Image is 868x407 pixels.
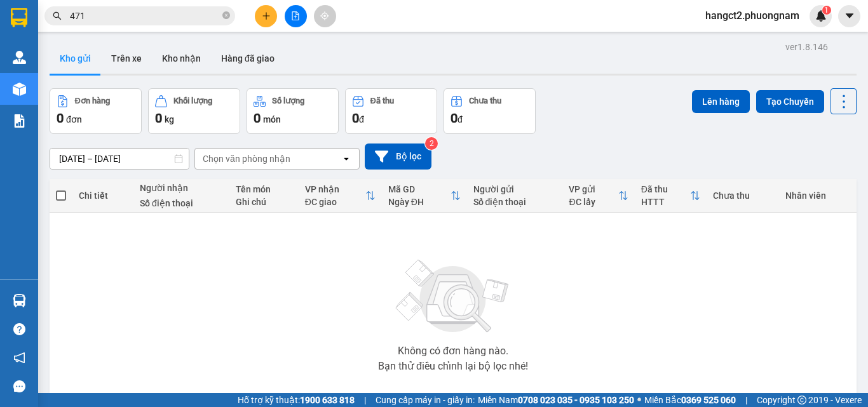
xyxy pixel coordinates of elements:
[13,352,25,364] span: notification
[425,137,438,150] sup: 2
[238,393,355,407] span: Hỗ trợ kỹ thuật:
[345,88,437,134] button: Đã thu0đ
[824,6,829,15] span: 1
[569,197,618,207] div: ĐC lấy
[211,43,285,74] button: Hàng đã giao
[365,143,431,170] button: Bộ lọc
[469,97,501,105] div: Chưa thu
[79,190,127,201] div: Chi tiết
[152,43,211,74] button: Kho nhận
[797,396,806,404] span: copyright
[822,6,831,15] sup: 1
[305,197,365,207] div: ĐC giao
[444,88,536,134] button: Chưa thu0đ
[70,9,220,23] input: Tìm tên, số ĐT hoặc mã đơn
[376,393,475,407] span: Cung cấp máy in - giấy in:
[785,190,850,201] div: Nhân viên
[222,10,230,22] span: close-circle
[13,114,26,128] img: solution-icon
[53,11,62,20] span: search
[398,346,508,356] div: Không có đơn hàng nào.
[364,393,366,407] span: |
[378,361,528,371] div: Bạn thử điều chỉnh lại bộ lọc nhé!
[314,5,336,27] button: aim
[11,8,27,27] img: logo-vxr
[695,8,810,23] span: hangct2.phuongnam
[203,152,290,165] div: Chọn văn phòng nhận
[13,83,26,96] img: warehouse-icon
[101,43,152,74] button: Trên xe
[263,114,281,124] span: món
[165,114,174,124] span: kg
[388,197,451,207] div: Ngày ĐH
[844,10,855,22] span: caret-down
[155,110,162,126] span: 0
[562,179,634,213] th: Toggle SortBy
[473,184,557,194] div: Người gửi
[478,393,634,407] span: Miền Nam
[451,110,458,126] span: 0
[50,149,189,169] input: Select a date range.
[785,40,828,54] div: ver 1.8.146
[254,110,261,126] span: 0
[299,179,382,213] th: Toggle SortBy
[637,397,641,403] span: ⚪️
[341,154,351,164] svg: open
[518,395,634,405] strong: 0708 023 035 - 0935 103 250
[569,184,618,194] div: VP gửi
[140,183,223,193] div: Người nhận
[222,11,230,19] span: close-circle
[382,179,467,213] th: Toggle SortBy
[838,5,860,27] button: caret-down
[370,97,394,105] div: Đã thu
[13,323,25,335] span: question-circle
[75,97,110,105] div: Đơn hàng
[148,88,240,134] button: Khối lượng0kg
[272,97,304,105] div: Số lượng
[745,393,747,407] span: |
[300,395,355,405] strong: 1900 633 818
[285,5,307,27] button: file-add
[473,197,557,207] div: Số điện thoại
[390,252,517,341] img: svg+xml;base64,PHN2ZyBjbGFzcz0ibGlzdC1wbHVnX19zdmciIHhtbG5zPSJodHRwOi8vd3d3LnczLm9yZy8yMDAwL3N2Zy...
[388,184,451,194] div: Mã GD
[458,114,463,124] span: đ
[305,184,365,194] div: VP nhận
[641,184,691,194] div: Đã thu
[236,197,292,207] div: Ghi chú
[236,184,292,194] div: Tên món
[291,11,300,20] span: file-add
[50,88,142,134] button: Đơn hàng0đơn
[320,11,329,20] span: aim
[352,110,359,126] span: 0
[635,179,707,213] th: Toggle SortBy
[13,51,26,64] img: warehouse-icon
[173,97,212,105] div: Khối lượng
[140,198,223,208] div: Số điện thoại
[13,294,26,307] img: warehouse-icon
[756,90,824,113] button: Tạo Chuyến
[57,110,64,126] span: 0
[713,190,772,201] div: Chưa thu
[359,114,364,124] span: đ
[262,11,271,20] span: plus
[13,380,25,392] span: message
[247,88,339,134] button: Số lượng0món
[255,5,277,27] button: plus
[66,114,82,124] span: đơn
[641,197,691,207] div: HTTT
[692,90,750,113] button: Lên hàng
[50,43,101,74] button: Kho gửi
[681,395,736,405] strong: 0369 525 060
[815,10,827,22] img: icon-new-feature
[644,393,736,407] span: Miền Bắc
